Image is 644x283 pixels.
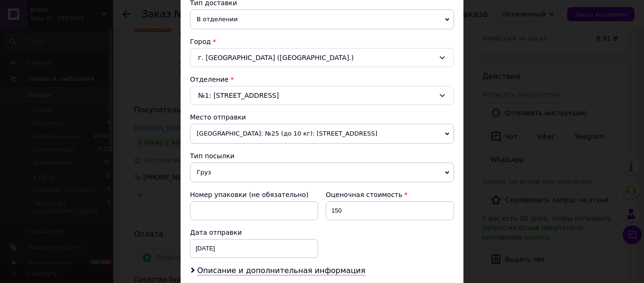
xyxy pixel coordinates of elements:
[190,113,246,121] span: Место отправки
[190,9,454,29] span: В отделении
[190,124,454,144] span: [GEOGRAPHIC_DATA]: №25 (до 10 кг): [STREET_ADDRESS]
[190,86,454,105] div: №1: [STREET_ADDRESS]
[190,37,454,46] div: Город
[190,190,318,199] div: Номер упаковки (не обязательно)
[190,48,454,67] div: г. [GEOGRAPHIC_DATA] ([GEOGRAPHIC_DATA].)
[190,163,454,182] span: Груз
[190,152,234,160] span: Тип посылки
[190,75,454,84] div: Отделение
[326,190,454,199] div: Оценочная стоимость
[197,266,365,275] span: Описание и дополнительная информация
[190,228,318,237] div: Дата отправки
